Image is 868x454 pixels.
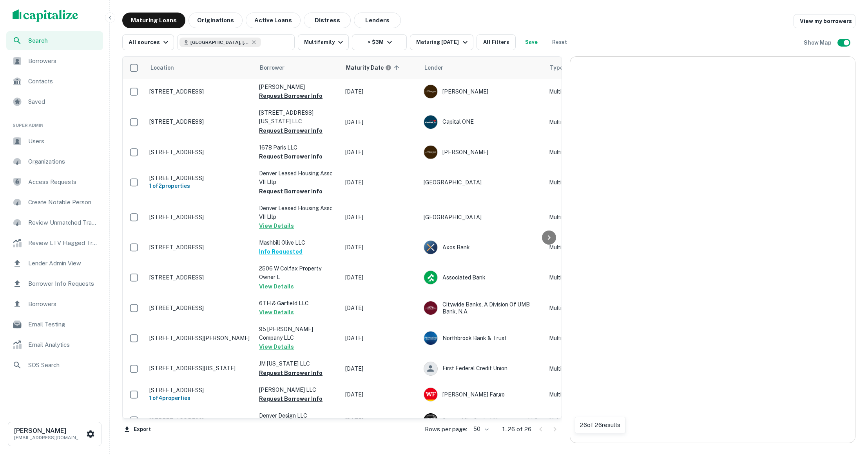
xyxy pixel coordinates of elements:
[28,279,98,288] span: Borrower Info Requests
[6,213,103,232] div: Review Unmatched Transactions
[426,416,435,425] p: S M
[6,72,103,91] a: Contacts
[345,243,416,252] p: [DATE]
[424,241,437,254] img: picture
[149,304,251,312] p: [STREET_ADDRESS]
[28,340,98,350] span: Email Analytics
[424,145,541,159] div: [PERSON_NAME]
[304,13,351,28] button: Distress
[6,335,103,354] div: Email Analytics
[6,274,103,293] div: Borrower Info Requests
[149,417,251,424] p: [STREET_ADDRESS]
[259,169,337,186] p: Denver Leased Housing Assc VII Lllp
[259,126,323,135] button: Request Borrower Info
[424,301,437,315] img: picture
[502,425,531,434] p: 1–26 of 26
[259,342,294,351] button: View Details
[6,31,103,50] a: Search
[255,57,341,79] th: Borrower
[345,118,416,126] p: [DATE]
[424,387,541,402] div: [PERSON_NAME] Fargo
[424,362,541,376] div: First Federal Credit Union
[28,157,98,166] span: Organizations
[298,34,349,50] button: Multifamily
[6,234,103,252] a: Review LTV Flagged Transactions
[6,193,103,212] a: Create Notable Person
[424,115,541,129] div: Capital ONE
[424,85,541,99] div: [PERSON_NAME]
[259,386,337,394] p: [PERSON_NAME] LLC
[6,356,103,375] a: SOS Search
[190,39,249,46] span: [GEOGRAPHIC_DATA], [GEOGRAPHIC_DATA], [GEOGRAPHIC_DATA]
[149,244,251,251] p: [STREET_ADDRESS]
[547,34,572,50] button: Reset
[470,423,490,435] div: 50
[149,365,251,372] p: [STREET_ADDRESS][US_STATE]
[519,34,544,50] button: Save your search to get updates of matches that match your search criteria.
[259,238,337,247] p: Mashbill Olive LLC
[345,304,416,312] p: [DATE]
[259,83,337,91] p: [PERSON_NAME]
[149,394,251,402] h6: 1 of 4 properties
[424,271,437,284] img: picture
[352,34,407,50] button: > $3M
[6,295,103,313] div: Borrowers
[28,36,98,45] span: Search
[259,187,323,196] button: Request Borrower Info
[6,113,103,132] li: Super Admin
[122,13,185,28] button: Maturing Loans
[259,394,323,404] button: Request Borrower Info
[259,411,337,420] p: Denver Design LLC
[345,390,416,399] p: [DATE]
[259,359,337,368] p: JM [US_STATE] LLC
[424,413,541,427] div: Square Mile Capital Management LLC
[259,204,337,221] p: Denver Leased Housing Assc VII Lllp
[6,92,103,111] a: Saved
[345,364,416,373] p: [DATE]
[150,63,184,72] span: Location
[28,97,98,106] span: Saved
[345,178,416,187] p: [DATE]
[346,63,384,72] h6: Maturity Date
[246,13,301,28] button: Active Loans
[6,132,103,151] a: Users
[149,88,251,95] p: [STREET_ADDRESS]
[28,238,98,248] span: Review LTV Flagged Transactions
[6,152,103,171] a: Organizations
[28,56,98,66] span: Borrowers
[424,63,443,72] span: Lender
[149,214,251,221] p: [STREET_ADDRESS]
[345,334,416,342] p: [DATE]
[149,274,251,281] p: [STREET_ADDRESS]
[260,63,285,72] span: Borrower
[259,299,337,308] p: 6TH & Garfield LLC
[28,77,98,86] span: Contacts
[6,52,103,70] a: Borrowers
[6,254,103,273] div: Lender Admin View
[14,434,85,441] p: [EMAIL_ADDRESS][DOMAIN_NAME]
[424,388,437,401] img: picture
[354,13,401,28] button: Lenders
[259,282,294,291] button: View Details
[346,63,391,72] div: Maturity dates displayed may be estimated. Please contact the lender for the most accurate maturi...
[188,13,243,28] button: Originations
[145,57,255,79] th: Location
[6,173,103,191] div: Access Requests
[346,63,402,72] span: Maturity dates displayed may be estimated. Please contact the lender for the most accurate maturi...
[420,57,545,79] th: Lender
[122,34,174,50] button: All sources
[28,218,98,227] span: Review Unmatched Transactions
[424,270,541,285] div: Associated Bank
[149,118,251,125] p: [STREET_ADDRESS]
[580,420,620,430] p: 26 of 26 results
[6,315,103,334] a: Email Testing
[122,423,153,435] button: Export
